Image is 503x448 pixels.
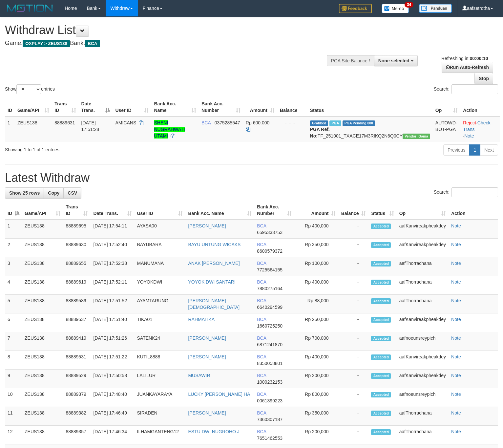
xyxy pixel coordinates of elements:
td: aafKanvireakpheakdey [397,220,449,239]
span: Copy 0375285547 to clipboard [215,120,240,125]
td: [DATE] 17:51:40 [91,313,134,332]
th: Date Trans.: activate to sort column ascending [91,201,134,220]
span: Copy 7880275164 to clipboard [257,286,283,291]
span: BCA [257,410,266,416]
span: Copy 7360307187 to clipboard [257,417,283,422]
td: [DATE] 17:51:52 [91,295,134,313]
a: RAHMATIKA [188,317,215,322]
span: Accepted [371,224,391,229]
td: AYASA00 [135,220,186,239]
span: Copy 0061399223 to clipboard [257,398,283,403]
td: 88889419 [63,332,91,351]
td: ZEUS138 [22,332,63,351]
h4: Game: Bank: [5,40,329,47]
span: Accepted [371,298,391,304]
td: Rp 100,000 [294,257,339,276]
div: PGA Site Balance / [327,55,374,66]
td: 10 [5,388,22,407]
th: Op: activate to sort column ascending [397,201,449,220]
td: BAYUBARA [135,239,186,257]
a: Copy [44,187,64,199]
span: Accepted [371,411,391,416]
span: Accepted [371,373,391,379]
td: [DATE] 17:54:11 [91,220,134,239]
span: Accepted [371,261,391,267]
td: Rp 350,000 [294,239,339,257]
th: Balance [277,98,307,117]
td: - [338,332,368,351]
td: aafKanvireakpheakdey [397,239,449,257]
td: 7 [5,332,22,351]
span: BCA [257,223,266,228]
td: AYAMTARUNG [135,295,186,313]
td: - [338,370,368,388]
a: Note [451,410,461,416]
span: Copy 1660725250 to clipboard [257,323,283,329]
span: BCA [257,242,266,247]
span: BCA [201,120,211,125]
th: Bank Acc. Number: activate to sort column ascending [254,201,294,220]
a: ANAK [PERSON_NAME] [188,261,240,266]
span: BCA [257,298,266,303]
th: Trans ID: activate to sort column ascending [63,201,91,220]
td: ZEUS138 [22,276,63,295]
td: 1 [5,117,15,142]
th: ID [5,98,15,117]
h1: Latest Withdraw [5,171,498,184]
td: aafnoeunsreypich [397,388,449,407]
td: SATENK24 [135,332,186,351]
a: Note [451,429,461,434]
img: Button%20Memo.svg [382,4,409,13]
td: 6 [5,313,22,332]
td: - [338,257,368,276]
label: Search: [434,187,498,197]
span: Refreshing in: [441,56,488,61]
td: · · [460,117,500,142]
input: Search: [451,187,498,197]
td: ZEUS138 [22,313,63,332]
a: LUCKY [PERSON_NAME] HA [188,392,250,397]
td: SIRADEN [135,407,186,426]
td: JUANKAYARAYA [135,388,186,407]
a: MUSAWIR [188,373,210,378]
th: Status [307,98,433,117]
th: Game/API: activate to sort column ascending [22,201,63,220]
span: Accepted [371,336,391,341]
a: [PERSON_NAME] [188,354,226,359]
span: [DATE] 17:51:28 [81,120,99,132]
td: ZEUS138 [22,257,63,276]
td: 88889529 [63,370,91,388]
span: Copy 8350058801 to clipboard [257,361,283,366]
a: Note [451,317,461,322]
span: OXPLAY > ZEUS138 [23,40,70,47]
span: Copy 1000232153 to clipboard [257,379,283,385]
td: 88889382 [63,407,91,426]
select: Showentries [16,84,41,94]
span: AMICANS [115,120,136,125]
th: Bank Acc. Number: activate to sort column ascending [199,98,243,117]
td: 8 [5,351,22,370]
input: Search: [451,84,498,94]
a: 1 [469,144,480,156]
img: MOTION_logo.png [5,3,55,13]
span: BCA [257,279,266,285]
a: Next [480,144,498,156]
a: ESTU DWI NUGROHO J [188,429,239,434]
td: Rp 800,000 [294,388,339,407]
span: BCA [85,40,100,47]
td: ZEUS138 [22,370,63,388]
span: BCA [257,373,266,378]
td: YOYOKDWI [135,276,186,295]
th: Balance: activate to sort column ascending [338,201,368,220]
td: 88889630 [63,239,91,257]
span: BCA [257,354,266,359]
span: BCA [257,335,266,341]
td: Rp 200,000 [294,426,339,444]
span: 88889631 [54,120,75,125]
td: 88889379 [63,388,91,407]
span: BCA [257,429,266,434]
td: KUTIL8888 [135,351,186,370]
a: CSV [63,187,81,199]
td: ZEUS138 [22,239,63,257]
span: Copy 6871241870 to clipboard [257,342,283,347]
